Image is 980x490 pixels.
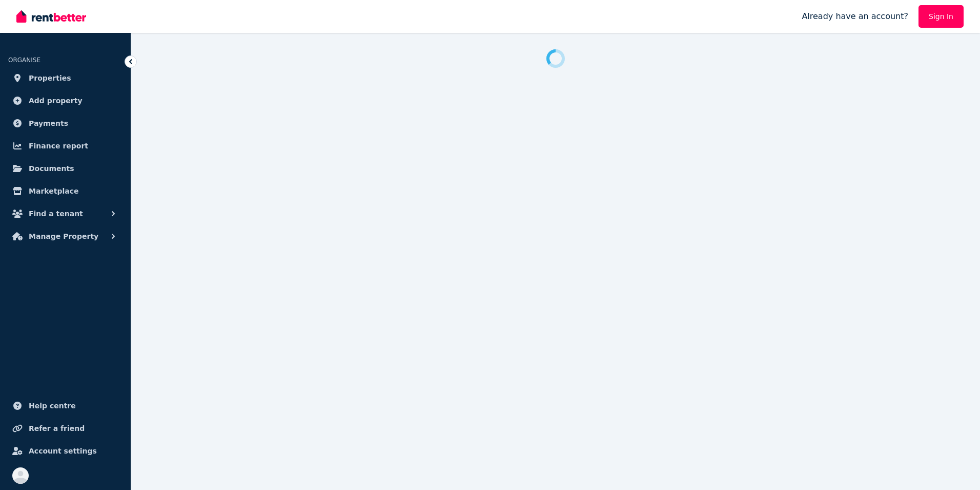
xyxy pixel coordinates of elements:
span: Help centre [29,400,76,412]
a: Documents [8,158,122,179]
span: Marketplace [29,185,78,197]
a: Add property [8,90,122,111]
span: Account settings [29,445,97,457]
img: RentBetter [16,9,86,24]
span: Manage Property [29,230,98,242]
a: Marketplace [8,181,122,201]
a: Properties [8,68,122,88]
span: Finance report [29,140,88,152]
a: Sign In [918,5,964,28]
a: Help centre [8,395,122,416]
span: Refer a friend [29,422,85,435]
a: Finance report [8,136,122,156]
span: Already have an account? [802,10,908,23]
span: Find a tenant [29,208,83,220]
span: ORGANISE [8,56,40,64]
span: Properties [29,72,71,84]
a: Account settings [8,441,122,461]
a: Payments [8,113,122,134]
button: Find a tenant [8,203,122,224]
button: Manage Property [8,226,122,247]
span: Documents [29,162,74,175]
span: Payments [29,117,68,129]
span: Add property [29,95,83,107]
a: Refer a friend [8,418,122,439]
